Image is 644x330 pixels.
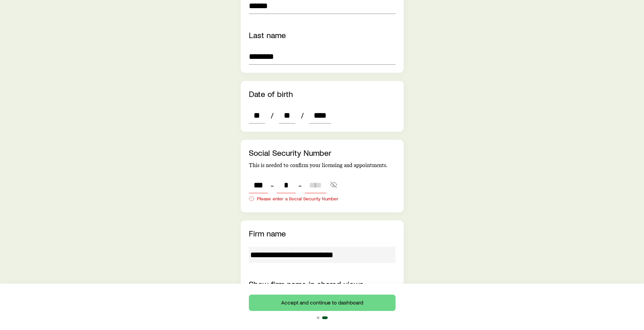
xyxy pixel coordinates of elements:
p: This is needed to confirm your licensing and appointments. [249,162,395,169]
label: Last name [249,30,286,40]
label: Firm name [249,228,286,238]
label: Social Security Number [249,148,331,158]
div: Please enter a Social Security Number [249,196,395,201]
label: Show firm name in shared views [249,279,364,289]
span: - [271,180,274,190]
div: dateOfBirth [249,107,331,123]
span: / [298,111,307,120]
label: Date of birth [249,89,293,99]
span: / [268,111,276,120]
span: - [298,180,302,190]
button: Accept and continue to dashboard [249,295,395,311]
